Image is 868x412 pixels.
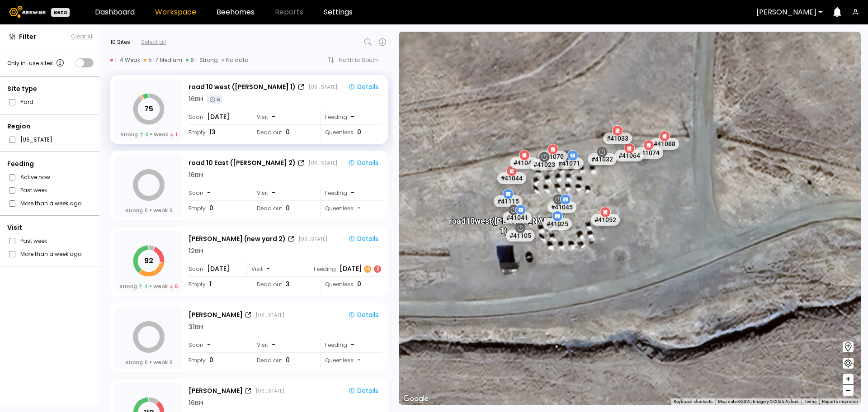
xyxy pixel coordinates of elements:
[348,387,378,395] div: Details
[588,153,617,165] div: # 41032
[286,128,290,137] span: 0
[843,374,854,385] button: +
[207,340,211,350] span: -
[144,256,153,266] tspan: 92
[20,97,33,107] label: Yard
[401,393,431,405] a: Open this area in Google Maps (opens a new window)
[308,159,337,166] div: [US_STATE]
[119,283,179,290] div: Strong Weak
[170,207,173,214] span: 0
[449,206,557,235] div: road 10 west ([PERSON_NAME] 1)
[20,249,81,259] label: More than a week ago
[207,112,230,122] span: [DATE]
[272,340,275,350] span: -
[401,393,431,405] img: Google
[20,185,47,195] label: Past week
[634,147,663,158] div: # 41074
[71,33,94,41] button: Clear All
[189,234,286,244] div: [PERSON_NAME] (new yard 2)
[189,353,245,368] div: Empty
[344,157,382,169] button: Details
[351,340,355,350] div: -
[320,277,382,292] div: Queenless
[170,359,173,366] span: 0
[222,57,249,64] div: No data
[189,322,203,332] div: 31 BH
[555,157,584,169] div: # 41071
[186,57,218,64] div: 8+ Strong
[189,170,203,180] div: 16 BH
[252,201,314,216] div: Dead out
[110,57,140,64] div: 1-4 Weak
[209,355,213,365] span: 0
[510,156,539,168] div: # 41043
[20,236,47,246] label: Past week
[155,9,196,16] a: Workspace
[125,359,173,366] div: Strong Weak
[7,57,66,68] div: Only in-use sites
[674,398,712,405] button: Keyboard shortcuts
[189,277,245,292] div: Empty
[20,172,50,182] label: Active now
[7,84,94,94] div: Site type
[120,131,178,138] div: Strong Weak
[209,128,216,137] span: 13
[7,159,94,169] div: Feeding
[344,81,382,93] button: Details
[324,9,353,16] a: Settings
[189,261,245,276] div: Scan
[308,83,337,90] div: [US_STATE]
[348,235,378,243] div: Details
[189,95,203,104] div: 16 BH
[252,125,314,140] div: Dead out
[357,279,361,289] span: 0
[252,109,314,124] div: Visit
[266,264,270,274] span: -
[320,337,382,352] div: Feeding
[320,353,382,368] div: Queenless
[286,204,290,213] span: 0
[207,95,222,104] div: 6
[7,122,94,131] div: Region
[217,9,255,16] a: Beehomes
[530,158,559,170] div: # 41023
[252,185,314,200] div: Visit
[207,188,211,198] span: -
[357,204,361,213] span: -
[543,218,572,230] div: # 41025
[320,125,382,140] div: Queenless
[125,207,173,214] div: Strong Weak
[144,104,153,114] tspan: 75
[348,159,378,167] div: Details
[272,188,275,198] span: -
[20,199,81,208] label: More than a week ago
[209,204,213,213] span: 0
[503,211,532,223] div: # 41041
[320,201,382,216] div: Queenless
[252,277,314,292] div: Dead out
[189,82,296,92] div: road 10 west ([PERSON_NAME] 1)
[170,283,178,290] span: 5
[189,386,243,396] div: [PERSON_NAME]
[822,399,858,404] a: Report a map error
[20,135,52,144] label: [US_STATE]
[538,151,567,162] div: # 41070
[255,311,284,318] div: [US_STATE]
[846,385,851,396] span: –
[189,109,245,124] div: Scan
[804,399,816,404] a: Terms (opens in new tab)
[207,264,230,274] span: [DATE]
[591,213,620,225] div: # 41052
[209,279,212,289] span: 1
[344,385,382,397] button: Details
[351,112,355,122] div: -
[309,261,382,276] div: Feeding
[51,8,70,17] div: Beta
[615,150,644,161] div: # 41064
[189,125,245,140] div: Empty
[320,109,382,124] div: Feeding
[845,374,851,385] span: +
[298,235,327,242] div: [US_STATE]
[286,279,290,289] span: 3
